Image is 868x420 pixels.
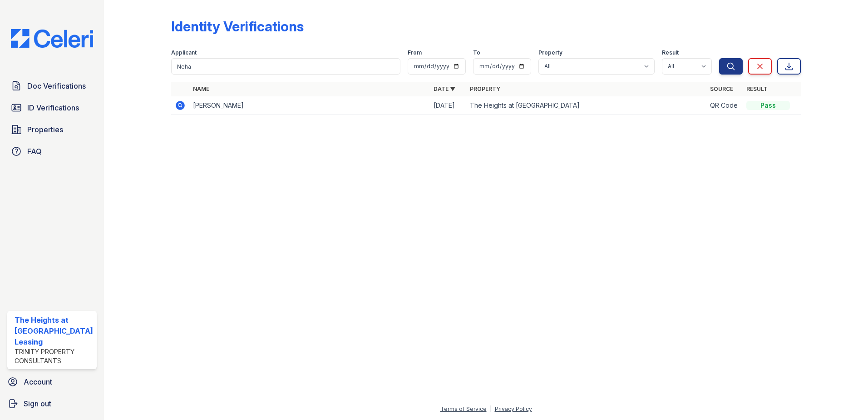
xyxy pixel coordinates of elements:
[4,395,100,413] a: Sign out
[7,120,97,139] a: Properties
[490,405,492,412] div: |
[171,49,197,56] label: Applicant
[746,101,790,110] div: Pass
[706,96,743,115] td: QR Code
[27,146,42,157] span: FAQ
[4,373,100,391] a: Account
[171,58,401,75] input: Search by name or phone number
[7,99,97,117] a: ID Verifications
[193,85,209,92] a: Name
[746,85,768,92] a: Result
[189,96,430,115] td: [PERSON_NAME]
[710,85,733,92] a: Source
[15,347,93,365] div: Trinity Property Consultants
[27,102,79,113] span: ID Verifications
[7,142,97,160] a: FAQ
[434,85,455,92] a: Date ▼
[440,405,487,412] a: Terms of Service
[7,77,97,95] a: Doc Verifications
[662,49,679,56] label: Result
[408,49,422,56] label: From
[473,49,480,56] label: To
[27,124,63,135] span: Properties
[27,80,86,91] span: Doc Verifications
[466,96,707,115] td: The Heights at [GEOGRAPHIC_DATA]
[495,405,532,412] a: Privacy Policy
[15,315,93,347] div: The Heights at [GEOGRAPHIC_DATA] Leasing
[430,96,466,115] td: [DATE]
[171,18,304,35] div: Identity Verifications
[4,29,100,48] img: CE_Logo_Blue-a8612792a0a2168367f1c8372b55b34899dd931a85d93a1a3d3e32e68fde9ad4.png
[538,49,562,56] label: Property
[470,85,500,92] a: Property
[24,398,51,409] span: Sign out
[24,376,52,387] span: Account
